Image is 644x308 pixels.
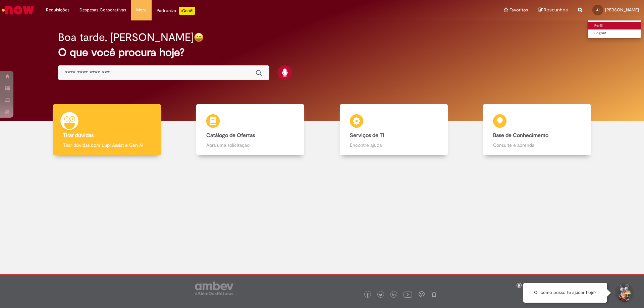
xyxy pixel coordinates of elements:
[58,32,194,43] h2: Boa tarde, [PERSON_NAME]
[322,104,466,156] a: Serviços de TI Encontre ajuda
[58,47,586,58] h2: O que você procura hoje?
[614,283,634,303] button: Iniciar Conversa de Suporte
[392,293,396,297] img: logo_footer_linkedin.png
[509,7,528,13] span: Favoritos
[605,7,639,13] span: [PERSON_NAME]
[157,7,195,15] div: Padroniza
[588,29,641,37] a: Logout
[195,282,233,295] img: logo_footer_ambev_rotulo_gray.png
[1,3,35,17] img: ServiceNow
[136,7,147,13] span: More
[538,7,568,13] a: Rascunhos
[79,7,126,13] span: Despesas Corporativas
[523,283,607,303] div: Oi, como posso te ajudar hoje?
[63,132,94,139] b: Tirar dúvidas
[206,142,294,148] p: Abra uma solicitação
[431,291,437,297] img: logo_footer_naosei.png
[588,22,641,29] a: Perfil
[493,142,581,148] p: Consulte e aprenda
[179,7,195,15] p: +GenAi
[379,293,382,297] img: logo_footer_twitter.png
[419,291,425,297] img: logo_footer_workplace.png
[493,132,548,139] b: Base de Conhecimento
[179,104,322,156] a: Catálogo de Ofertas Abra uma solicitação
[35,104,179,156] a: Tirar dúvidas Tirar dúvidas com Lupi Assist e Gen Ai
[63,142,151,148] p: Tirar dúvidas com Lupi Assist e Gen Ai
[366,293,369,297] img: logo_footer_facebook.png
[46,7,69,13] span: Requisições
[194,33,204,42] img: happy-face.png
[466,104,609,156] a: Base de Conhecimento Consulte e aprenda
[596,8,599,12] span: JJ
[544,7,568,13] span: Rascunhos
[206,132,255,139] b: Catálogo de Ofertas
[350,132,384,139] b: Serviços de TI
[350,142,438,148] p: Encontre ajuda
[404,290,412,299] img: logo_footer_youtube.png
